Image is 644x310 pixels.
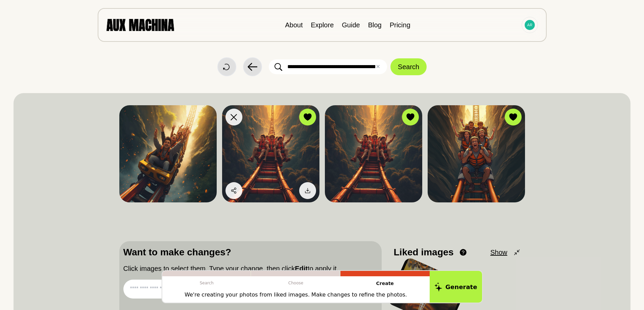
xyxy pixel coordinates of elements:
a: Explore [311,21,334,29]
img: Search result [428,105,525,202]
button: Generate [430,271,482,303]
img: Avatar [525,20,535,30]
a: Guide [342,21,360,29]
a: Blog [368,21,382,29]
p: Create [340,276,430,291]
img: Search result [119,105,217,202]
a: About [285,21,303,29]
img: AUX MACHINA [106,19,174,31]
p: Search [162,276,252,290]
p: We're creating your photos from liked images. Make changes to refine the photos. [185,291,407,299]
button: ✕ [376,63,380,71]
p: Choose [251,276,340,290]
button: Search [390,58,427,75]
p: Click images to select them. Type your change, then click to apply it. [123,263,378,274]
p: Liked images [394,245,454,259]
button: Back [243,57,262,76]
span: Show [490,247,507,257]
a: Pricing [390,21,410,29]
b: Edit [295,265,308,272]
p: Want to make changes? [123,245,378,259]
img: Search result [325,105,422,202]
img: Search result [222,105,319,202]
button: Show [490,247,521,257]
